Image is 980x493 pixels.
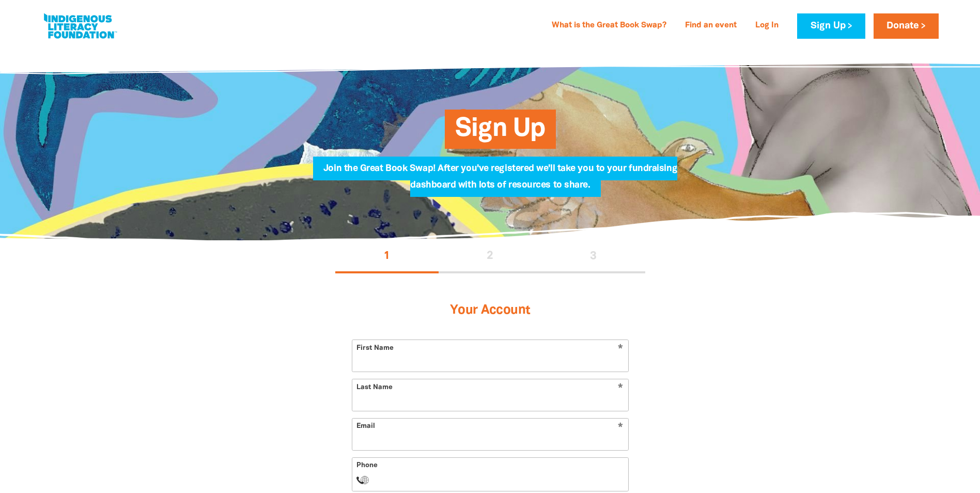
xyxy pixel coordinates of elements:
span: Join the Great Book Swap! After you've registered we'll take you to your fundraising dashboard wi... [323,164,677,197]
a: Find an event [679,18,743,34]
span: Sign Up [455,117,545,149]
a: What is the Great Book Swap? [546,18,673,34]
a: Sign Up [797,13,865,39]
h3: Your Account [352,290,629,331]
a: Donate [874,13,939,39]
button: Stage 1 [335,240,439,273]
a: Log In [749,18,785,34]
